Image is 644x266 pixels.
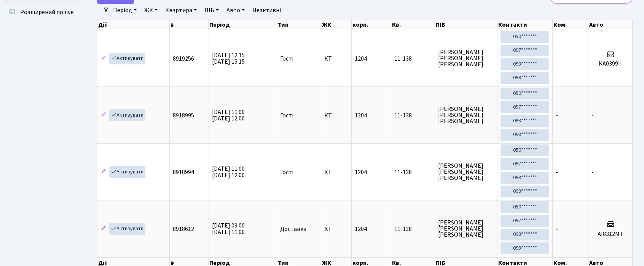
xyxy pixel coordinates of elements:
a: Квартира [162,4,200,17]
th: ЖК [321,19,352,30]
span: [DATE] 12:15 [DATE] 15:15 [212,51,245,66]
th: # [170,19,209,30]
span: 8918994 [173,168,194,176]
a: Неактивні [249,4,284,17]
span: 8918995 [173,111,194,120]
span: 8918612 [173,225,194,233]
span: - [591,111,594,120]
span: Гості [280,169,293,175]
span: [PERSON_NAME] [PERSON_NAME] [PERSON_NAME] [438,49,494,67]
span: Гості [280,112,293,119]
span: - [591,168,594,176]
a: Авто [223,4,248,17]
span: 11-138 [394,56,432,62]
th: Кв. [391,19,435,30]
span: 1204 [355,225,367,233]
span: - [556,54,558,63]
th: Період [209,19,277,30]
span: КТ [324,112,348,119]
span: - [556,225,558,233]
a: ЖК [141,4,161,17]
th: Дії [97,19,170,30]
span: 1204 [355,168,367,176]
span: - [556,168,558,176]
th: Авто [588,19,633,30]
span: [DATE] 09:00 [DATE] 11:00 [212,221,245,236]
span: 1204 [355,111,367,120]
span: [DATE] 11:00 [DATE] 12:00 [212,165,245,179]
span: [DATE] 11:00 [DATE] 12:00 [212,108,245,123]
span: [PERSON_NAME] [PERSON_NAME] [PERSON_NAME] [438,220,494,238]
h5: КА0399ІІ [591,60,629,67]
a: Активувати [109,109,145,121]
span: 8919256 [173,54,194,63]
h5: АІ8312МТ [591,231,629,238]
span: КТ [324,169,348,175]
span: 1204 [355,54,367,63]
span: КТ [324,226,348,232]
th: ПІБ [435,19,497,30]
a: Період [110,4,140,17]
th: корп. [352,19,391,30]
span: Доставка [280,226,306,232]
a: Активувати [109,166,145,178]
span: Гості [280,56,293,62]
span: [PERSON_NAME] [PERSON_NAME] [PERSON_NAME] [438,106,494,124]
span: КТ [324,56,348,62]
th: Контакти [497,19,553,30]
span: Розширений пошук [20,8,73,16]
span: 11-138 [394,226,432,232]
span: 11-138 [394,169,432,175]
span: 11-138 [394,112,432,119]
span: - [556,111,558,120]
th: Тип [277,19,321,30]
a: ПІБ [201,4,222,17]
a: Активувати [109,53,145,64]
a: Розширений пошук [4,5,80,20]
th: Ком. [553,19,589,30]
a: Активувати [109,223,145,235]
span: [PERSON_NAME] [PERSON_NAME] [PERSON_NAME] [438,163,494,181]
